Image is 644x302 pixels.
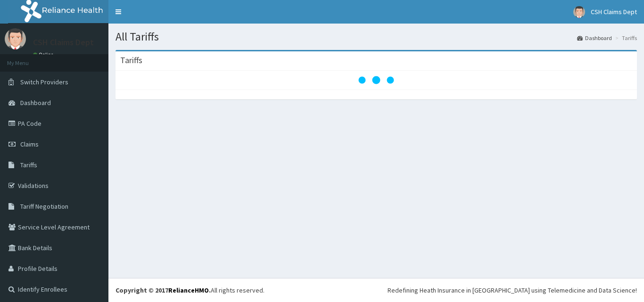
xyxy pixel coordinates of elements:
[577,34,612,42] a: Dashboard
[116,286,211,294] strong: Copyright © 2017 .
[20,140,39,148] span: Claims
[120,56,142,65] h3: Tariffs
[20,98,51,107] span: Dashboard
[357,61,395,99] svg: audio-loading
[613,34,637,42] li: Tariffs
[168,286,209,294] a: RelianceHMO
[33,38,94,47] p: CSH Claims Dept
[33,51,56,58] a: Online
[591,8,637,16] span: CSH Claims Dept
[20,161,37,169] span: Tariffs
[5,28,26,49] img: User Image
[116,31,637,43] h1: All Tariffs
[20,202,68,211] span: Tariff Negotiation
[108,278,644,302] footer: All rights reserved.
[388,286,637,295] div: Redefining Heath Insurance in [GEOGRAPHIC_DATA] using Telemedicine and Data Science!
[20,78,68,86] span: Switch Providers
[573,6,585,18] img: User Image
